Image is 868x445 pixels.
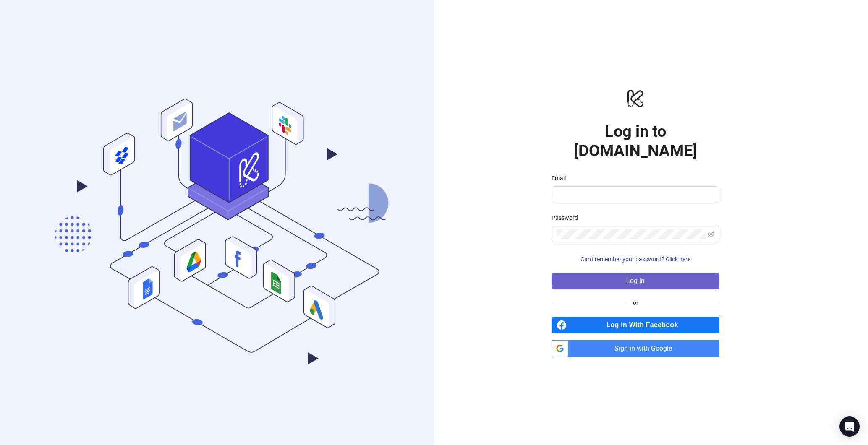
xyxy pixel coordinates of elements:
span: or [626,298,645,307]
button: Log in [552,273,719,289]
label: Password [552,213,583,222]
input: Password [557,229,706,239]
span: Can't remember your password? Click here [580,256,690,263]
a: Can't remember your password? Click here [552,256,719,263]
button: Can't remember your password? Click here [552,252,719,266]
label: Email [552,174,571,183]
span: eye-invisible [708,231,714,237]
h1: Log in to [DOMAIN_NAME] [552,122,719,160]
a: Log in With Facebook [552,317,719,333]
span: Log in With Facebook [570,317,719,333]
a: Sign in with Google [552,340,719,357]
span: Log in [626,277,645,285]
div: Open Intercom Messenger [839,416,860,437]
input: Email [557,190,713,200]
span: Sign in with Google [572,340,719,357]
